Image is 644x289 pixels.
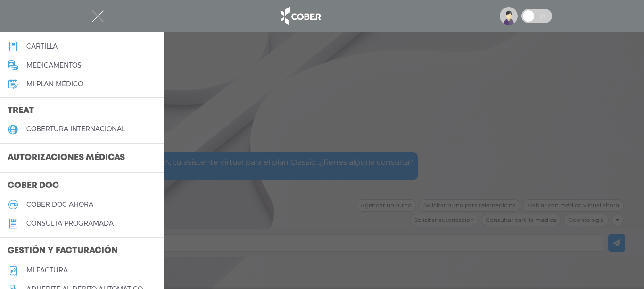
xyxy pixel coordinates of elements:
h5: cobertura internacional [26,125,125,133]
h5: consulta programada [26,220,114,228]
img: Cober_menu-close-white.svg [92,10,104,22]
h5: Cober doc ahora [26,201,93,209]
img: logo_cober_home-white.png [275,5,325,27]
img: profile-placeholder.svg [500,7,518,25]
h5: cartilla [26,42,58,51]
h5: Mi plan médico [26,80,83,88]
h5: Mi factura [26,266,68,274]
h5: medicamentos [26,61,82,69]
